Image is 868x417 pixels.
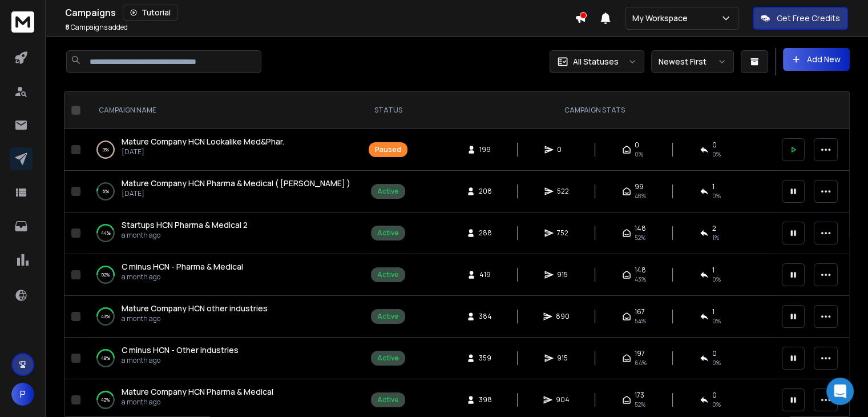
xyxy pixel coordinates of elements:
div: Campaigns [65,5,575,21]
span: 48 % [635,191,646,201]
span: 2 [712,224,716,233]
td: 44%Startups HCN Pharma & Medical 2a month ago [85,212,362,254]
span: 8 [65,22,70,32]
span: 0 [635,141,639,150]
td: 49%C minus HCN - Other industriesa month ago [85,338,362,379]
span: 1 [712,182,714,191]
td: 52%C minus HCN - Pharma & Medicala month ago [85,254,362,296]
span: 384 [479,312,492,321]
span: 0 % [712,275,721,284]
span: 199 [479,145,491,154]
a: Mature Company HCN Lookalike Med&Phar. [122,136,284,147]
p: a month ago [122,398,273,407]
span: 0 [712,349,717,358]
span: 398 [479,395,492,404]
th: CAMPAIGN STATS [414,92,775,129]
a: Mature Company HCN Pharma & Medical ( [PERSON_NAME] ) [122,178,350,189]
p: 6 % [103,186,109,197]
th: STATUS [362,92,414,129]
p: a month ago [122,231,248,240]
span: 890 [556,312,570,321]
div: Active [377,270,399,279]
div: Active [377,312,399,321]
p: [DATE] [122,189,350,198]
div: Active [377,228,399,238]
td: 6%Mature Company HCN Pharma & Medical ( [PERSON_NAME] )[DATE] [85,171,362,212]
button: Add New [783,48,850,71]
span: 915 [557,354,568,363]
div: Active [377,395,399,404]
td: 0%Mature Company HCN Lookalike Med&Phar.[DATE] [85,129,362,171]
th: CAMPAIGN NAME [85,92,362,129]
span: 173 [635,391,644,400]
button: Newest First [651,50,734,73]
button: P [11,383,34,406]
span: 43 % [635,275,646,284]
span: 0 [557,145,568,154]
p: 44 % [101,227,111,239]
span: 0 % [712,358,721,367]
span: 64 % [635,358,647,367]
td: 43%Mature Company HCN other industriesa month ago [85,296,362,338]
p: a month ago [122,314,268,323]
span: 1 [712,307,714,316]
span: 0 % [712,316,721,326]
p: 49 % [101,352,110,364]
p: Campaigns added [65,23,128,32]
span: 359 [479,354,491,363]
span: 99 [635,182,644,191]
span: 0% [712,150,721,159]
p: 43 % [101,311,110,322]
span: 0 % [712,191,721,201]
p: 0 % [103,144,109,155]
p: Get Free Credits [777,13,840,24]
span: 52 % [635,233,645,242]
span: 208 [479,187,492,196]
span: 0 [712,141,717,150]
span: 54 % [635,316,646,326]
span: 752 [557,228,568,238]
div: Paused [375,145,401,154]
span: 419 [479,270,491,279]
button: Tutorial [123,5,178,21]
span: 904 [556,395,570,404]
span: 197 [635,349,645,358]
span: C minus HCN - Other industries [122,344,239,355]
p: 52 % [101,269,110,280]
span: 0 % [712,400,721,409]
p: a month ago [122,356,239,365]
p: My Workspace [632,13,692,24]
div: Open Intercom Messenger [826,378,854,405]
p: a month ago [122,272,243,282]
span: 148 [635,224,646,233]
span: 522 [557,187,569,196]
a: Mature Company HCN Pharma & Medical [122,386,273,398]
span: 148 [635,266,646,275]
span: C minus HCN - Pharma & Medical [122,261,243,272]
span: Mature Company HCN Pharma & Medical [122,386,273,397]
span: Mature Company HCN other industries [122,303,268,314]
span: 915 [557,270,568,279]
div: Active [377,187,399,196]
span: 288 [479,228,492,238]
span: 52 % [635,400,645,409]
button: Get Free Credits [753,7,848,30]
p: All Statuses [573,56,619,67]
p: 42 % [101,394,110,406]
a: Mature Company HCN other industries [122,303,268,314]
span: 0% [635,150,643,159]
a: C minus HCN - Pharma & Medical [122,261,243,272]
span: 1 [712,266,714,275]
span: 0 [712,391,717,400]
a: C minus HCN - Other industries [122,344,239,356]
span: 1 % [712,233,719,242]
span: 167 [635,307,645,316]
div: Active [377,354,399,363]
p: [DATE] [122,147,284,157]
a: Startups HCN Pharma & Medical 2 [122,219,248,231]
